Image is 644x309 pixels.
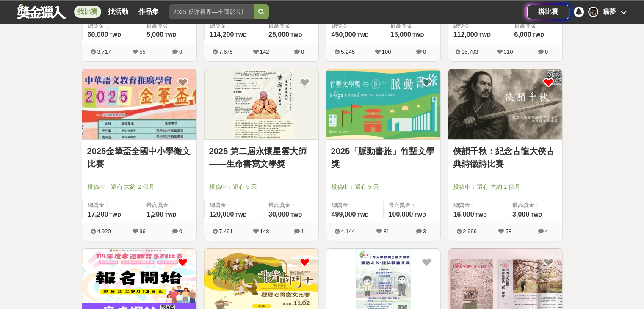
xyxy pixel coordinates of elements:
[412,32,424,38] span: TWD
[74,6,101,18] a: 找比賽
[179,49,182,55] span: 0
[235,32,246,38] span: TWD
[219,228,233,235] span: 7,491
[382,49,391,55] span: 100
[165,212,176,218] span: TWD
[146,22,191,30] span: 最高獎金：
[109,32,121,38] span: TWD
[88,201,136,210] span: 總獎金：
[97,228,111,235] span: 4,920
[204,69,318,140] img: Cover Image
[389,211,413,218] span: 100,000
[87,182,191,191] span: 投稿中：還有 大約 2 個月
[209,145,313,170] a: 2025 第二屆永懷星雲大師——生命書寫文學獎
[290,32,302,38] span: TWD
[331,182,435,191] span: 投稿中：還有 5 天
[423,49,426,55] span: 0
[268,201,313,210] span: 最高獎金：
[357,212,368,218] span: TWD
[448,69,562,140] img: Cover Image
[453,182,557,191] span: 投稿中：還有 大約 2 個月
[146,31,163,38] span: 5,000
[326,69,440,140] img: Cover Image
[532,32,544,38] span: TWD
[504,49,513,55] span: 310
[512,201,557,210] span: 最高獎金：
[341,49,355,55] span: 5,245
[210,22,258,30] span: 總獎金：
[139,228,145,235] span: 96
[135,6,162,18] a: 作品集
[527,5,569,19] a: 辦比賽
[357,32,368,38] span: TWD
[332,22,380,30] span: 總獎金：
[301,228,304,235] span: 1
[268,211,289,218] span: 30,000
[453,22,504,30] span: 總獎金：
[235,212,246,218] span: TWD
[512,211,529,218] span: 3,000
[462,49,478,55] span: 15,703
[383,228,389,235] span: 81
[87,145,191,170] a: 2025金筆盃全國中小學徵文比賽
[453,201,502,210] span: 總獎金：
[260,49,269,55] span: 142
[210,211,234,218] span: 120,000
[179,228,182,235] span: 0
[589,8,597,16] img: Avatar
[88,22,136,30] span: 總獎金：
[219,49,233,55] span: 7,675
[209,182,313,191] span: 投稿中：還有 5 天
[545,228,548,235] span: 4
[210,201,258,210] span: 總獎金：
[169,4,254,19] input: 2025 反詐視界—全國影片競賽
[414,212,426,218] span: TWD
[82,69,196,140] img: Cover Image
[505,228,511,235] span: 58
[165,32,176,38] span: TWD
[479,32,490,38] span: TWD
[146,211,163,218] span: 1,200
[332,211,356,218] span: 499,000
[390,31,411,38] span: 15,000
[268,31,289,38] span: 25,000
[268,22,313,30] span: 最高獎金：
[463,228,477,235] span: 2,996
[453,31,478,38] span: 112,000
[423,228,426,235] span: 3
[290,212,302,218] span: TWD
[453,145,557,170] a: 俠韻千秋：紀念古龍大俠古典詩徵詩比賽
[453,211,474,218] span: 16,000
[88,211,108,218] span: 17,200
[390,22,435,30] span: 最高獎金：
[475,212,486,218] span: TWD
[139,49,145,55] span: 55
[109,212,121,218] span: TWD
[545,49,548,55] span: 0
[531,212,542,218] span: TWD
[332,31,356,38] span: 450,000
[301,49,304,55] span: 0
[97,49,111,55] span: 3,717
[514,22,557,30] span: 最高獎金：
[332,201,378,210] span: 總獎金：
[210,31,234,38] span: 114,200
[389,201,435,210] span: 最高獎金：
[88,31,108,38] span: 60,000
[331,145,435,170] a: 2025「脈動書旅」竹塹文學獎
[105,6,132,18] a: 找活動
[603,7,616,17] div: 㬢夢
[514,31,531,38] span: 6,000
[341,228,355,235] span: 4,144
[146,201,191,210] span: 最高獎金：
[260,228,269,235] span: 148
